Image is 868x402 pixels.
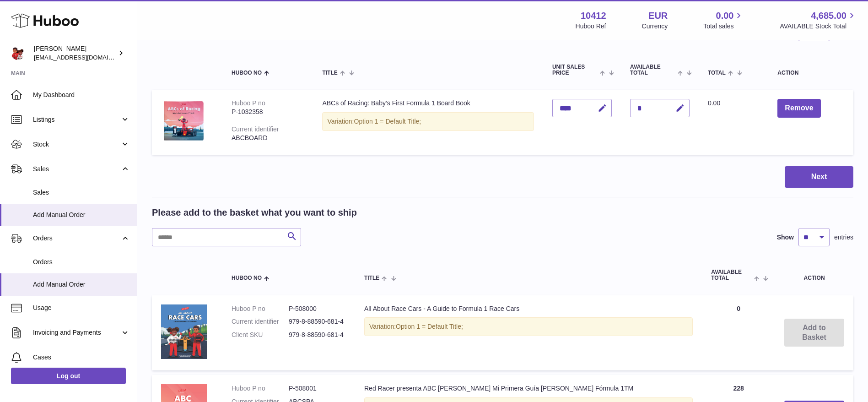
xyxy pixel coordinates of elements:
[648,10,668,22] strong: EUR
[232,275,262,281] span: Huboo no
[232,304,289,313] dt: Huboo P no
[364,317,693,336] div: Variation:
[711,269,752,281] span: AVAILABLE Total
[232,317,289,326] dt: Current identifier
[313,90,543,155] td: ABCs of Racing: Baby’s First Formula 1 Board Book
[33,140,120,149] span: Stock
[33,234,120,243] span: Orders
[161,99,207,143] img: ABCs of Racing: Baby’s First Formula 1 Board Book
[780,22,857,31] span: AVAILABLE Stock Total
[152,206,357,219] h2: Please add to the basket what you want to ship
[289,331,346,339] dd: 979-8-88590-681-4
[232,384,289,393] dt: Huboo P no
[552,64,598,76] span: Unit Sales Price
[777,99,820,118] button: Remove
[576,22,606,31] div: Huboo Ref
[364,275,379,281] span: Title
[785,166,853,188] button: Next
[33,258,130,266] span: Orders
[34,44,116,62] div: [PERSON_NAME]
[708,70,726,76] span: Total
[11,46,25,60] img: internalAdmin-10412@internal.huboo.com
[642,22,668,31] div: Currency
[775,260,853,290] th: Action
[33,165,120,174] span: Sales
[289,304,346,313] dd: P-508000
[232,125,279,133] div: Current identifier
[703,10,744,31] a: 0.00 Total sales
[34,54,135,61] span: [EMAIL_ADDRESS][DOMAIN_NAME]
[581,10,606,22] strong: 10412
[716,10,734,22] span: 0.00
[777,233,794,242] label: Show
[780,10,857,31] a: 4,685.00 AVAILABLE Stock Total
[33,115,120,124] span: Listings
[232,99,265,107] div: Huboo P no
[232,331,289,339] dt: Client SKU
[322,112,534,131] div: Variation:
[396,323,463,330] span: Option 1 = Default Title;
[289,384,346,393] dd: P-508001
[703,22,744,31] span: Total sales
[232,70,262,76] span: Huboo no
[161,304,207,359] img: All About Race Cars - A Guide to Formula 1 Race Cars
[708,99,720,107] span: 0.00
[834,233,853,242] span: entries
[702,295,775,370] td: 0
[33,280,130,289] span: Add Manual Order
[11,368,126,384] a: Log out
[777,70,844,76] div: Action
[232,108,304,116] div: P-1032358
[33,211,130,219] span: Add Manual Order
[289,317,346,326] dd: 979-8-88590-681-4
[322,70,337,76] span: Title
[33,188,130,197] span: Sales
[630,64,675,76] span: AVAILABLE Total
[232,134,304,142] div: ABCBOARD
[33,91,130,99] span: My Dashboard
[33,328,120,337] span: Invoicing and Payments
[811,10,846,22] span: 4,685.00
[33,353,130,362] span: Cases
[354,118,421,125] span: Option 1 = Default Title;
[355,295,702,370] td: All About Race Cars - A Guide to Formula 1 Race Cars
[33,304,130,312] span: Usage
